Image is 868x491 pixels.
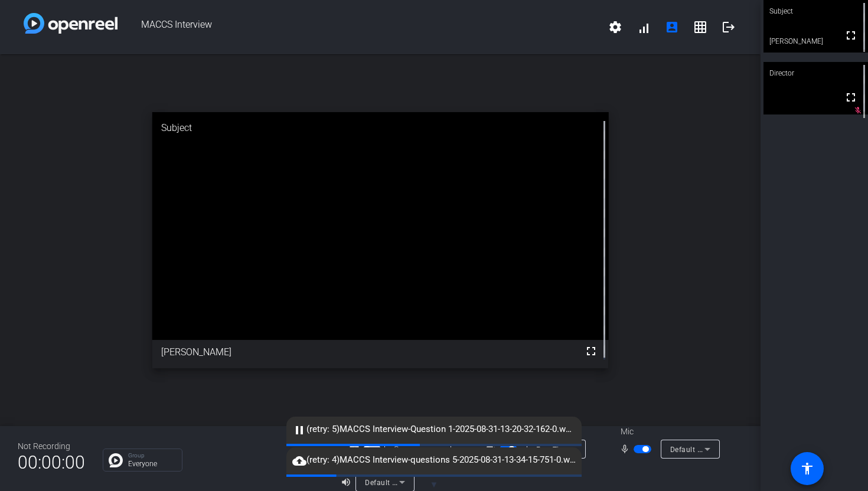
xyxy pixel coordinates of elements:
[18,448,85,477] span: 00:00:00
[619,442,634,456] mat-icon: mic_none
[292,423,306,437] mat-icon: pause
[286,423,582,437] span: (retry: 5) MACCS Interview-Question 1-2025-08-31-13-20-32-162-0.webm
[693,20,707,34] mat-icon: grid_on
[844,28,858,42] mat-icon: fullscreen
[608,20,622,34] mat-icon: settings
[670,444,820,454] span: Default - MacBook Air Microphone (Built-in)
[152,112,609,144] div: Subject
[584,344,598,358] mat-icon: fullscreen
[844,90,858,104] mat-icon: fullscreen
[365,477,505,487] span: Default - MacBook Air Speakers (Built-in)
[128,460,176,467] p: Everyone
[430,479,439,490] span: ▼
[109,453,123,467] img: Chat Icon
[128,453,176,459] p: Group
[18,440,85,453] div: Not Recording
[665,20,679,34] mat-icon: account_box
[341,475,355,489] mat-icon: volume_up
[763,62,868,84] div: Director
[292,454,306,468] mat-icon: cloud_upload
[800,461,814,476] mat-icon: accessibility
[24,13,118,34] img: white-gradient.svg
[286,453,582,467] span: (retry: 4) MACCS Interview-questions 5-2025-08-31-13-34-15-751-0.webm
[609,425,727,438] div: Mic
[629,13,658,41] button: signal_cellular_alt
[722,20,736,34] mat-icon: logout
[118,13,601,41] span: MACCS Interview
